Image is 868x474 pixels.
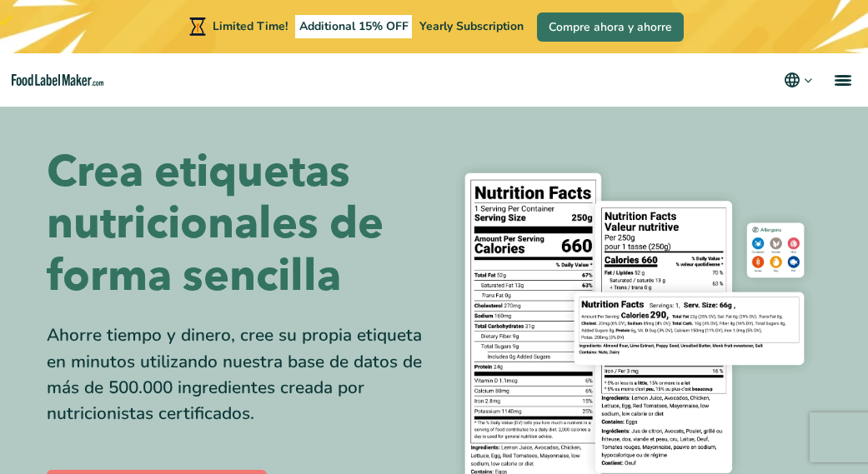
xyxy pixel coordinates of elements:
a: Compre ahora y ahorre [537,12,684,42]
span: Yearly Subscription [419,18,524,34]
a: menu [815,53,868,107]
span: Additional 15% OFF [295,15,413,38]
div: Ahorre tiempo y dinero, cree su propia etiqueta en minutos utilizando nuestra base de datos de má... [47,322,422,427]
span: Limited Time! [213,18,288,34]
h1: Crea etiquetas nutricionales de forma sencilla [47,147,422,302]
